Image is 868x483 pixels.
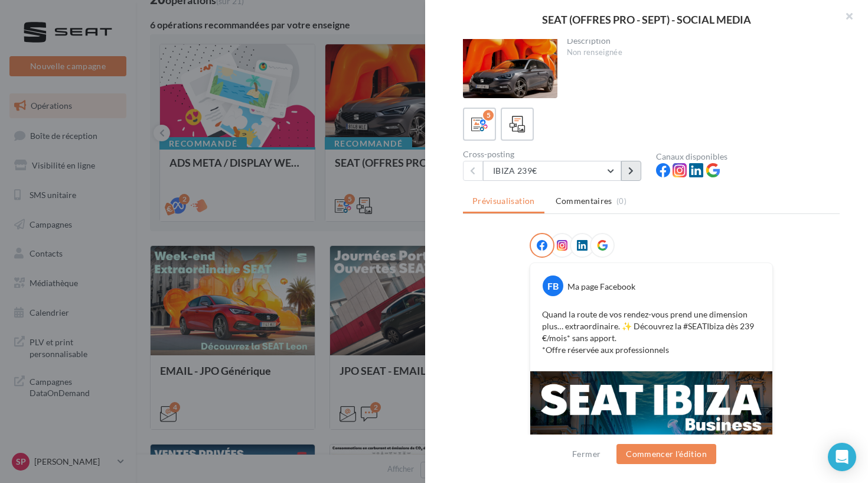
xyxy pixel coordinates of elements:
button: IBIZA 239€ [483,161,621,181]
button: Commencer l'édition [616,444,716,464]
span: (0) [616,196,626,206]
button: Fermer [567,447,605,461]
div: Description [567,37,831,45]
div: Non renseignée [567,47,831,58]
span: Commentaires [556,195,612,207]
div: Ma page Facebook [567,281,635,293]
div: Cross-posting [463,150,647,158]
div: 5 [483,110,494,121]
div: Canaux disponibles [656,153,840,161]
div: FB [543,275,563,296]
div: SEAT (OFFRES PRO - SEPT) - SOCIAL MEDIA [444,14,849,25]
p: Quand la route de vos rendez-vous prend une dimension plus… extraordinaire. ✨ Découvrez la #SEATI... [542,309,761,356]
div: Open Intercom Messenger [828,443,856,471]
